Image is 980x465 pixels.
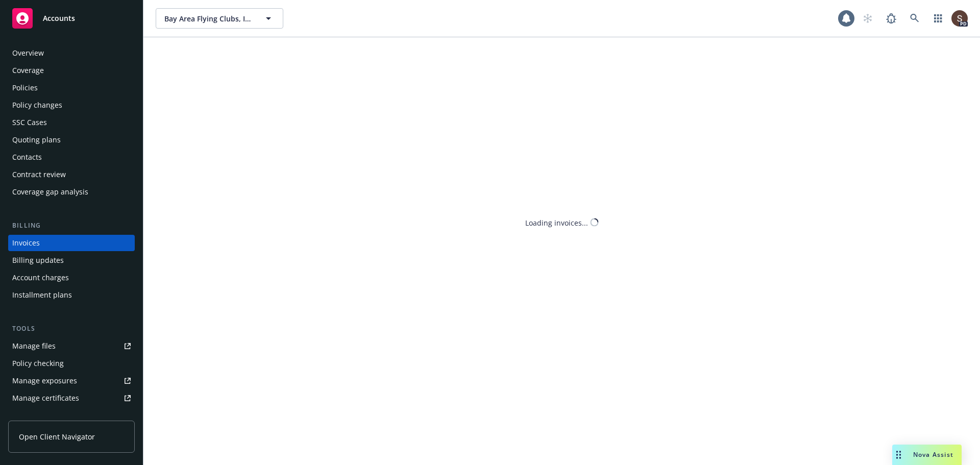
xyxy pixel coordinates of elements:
[12,287,72,303] div: Installment plans
[8,235,135,251] a: Invoices
[12,338,56,354] div: Manage files
[8,114,135,131] a: SSC Cases
[12,132,61,148] div: Quoting plans
[951,10,968,27] img: photo
[12,97,62,113] div: Policy changes
[8,252,135,268] a: Billing updates
[12,45,44,61] div: Overview
[857,8,878,29] a: Start snowing
[12,235,40,251] div: Invoices
[12,149,42,165] div: Contacts
[8,270,135,286] a: Account charges
[12,390,79,406] div: Manage certificates
[12,80,38,96] div: Policies
[43,14,75,22] span: Accounts
[8,184,135,200] a: Coverage gap analysis
[881,8,901,29] a: Report a Bug
[892,445,962,465] button: Nova Assist
[8,373,135,389] a: Manage exposures
[928,8,948,29] a: Switch app
[8,287,135,303] a: Installment plans
[8,324,135,334] div: Tools
[8,390,135,406] a: Manage certificates
[12,62,44,79] div: Coverage
[8,166,135,183] a: Contract review
[8,80,135,96] a: Policies
[892,445,905,465] div: Drag to move
[164,13,253,24] span: Bay Area Flying Clubs, Inc.
[12,252,64,268] div: Billing updates
[8,97,135,113] a: Policy changes
[8,221,135,231] div: Billing
[19,431,95,442] span: Open Client Navigator
[12,355,64,372] div: Policy checking
[8,132,135,148] a: Quoting plans
[8,45,135,61] a: Overview
[156,8,283,29] button: Bay Area Flying Clubs, Inc.
[525,217,588,228] div: Loading invoices...
[8,4,135,33] a: Accounts
[12,373,77,389] div: Manage exposures
[8,62,135,79] a: Coverage
[12,270,69,286] div: Account charges
[12,184,88,200] div: Coverage gap analysis
[8,355,135,372] a: Policy checking
[8,338,135,354] a: Manage files
[913,450,953,459] span: Nova Assist
[8,407,135,424] a: Manage claims
[8,149,135,165] a: Contacts
[12,166,66,183] div: Contract review
[904,8,925,29] a: Search
[12,407,64,424] div: Manage claims
[12,114,47,131] div: SSC Cases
